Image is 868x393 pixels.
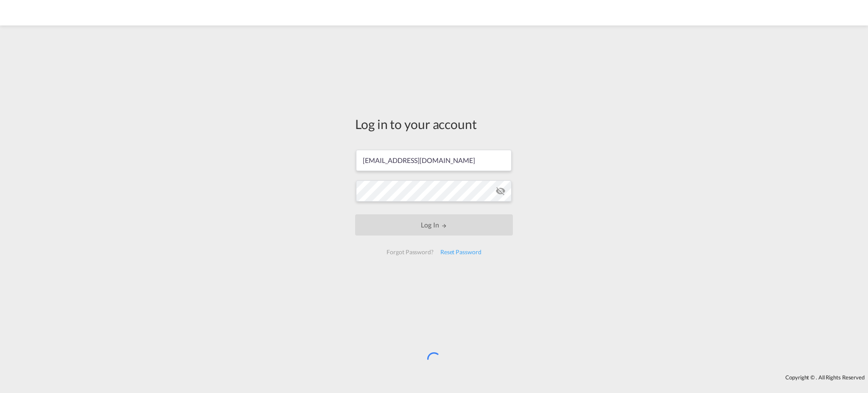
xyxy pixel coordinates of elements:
[355,214,513,236] button: LOGIN
[356,150,512,171] input: Enter email/phone number
[383,244,437,260] div: Forgot Password?
[495,186,506,196] md-icon: icon-eye-off
[355,115,513,133] div: Log in to your account
[437,244,485,260] div: Reset Password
